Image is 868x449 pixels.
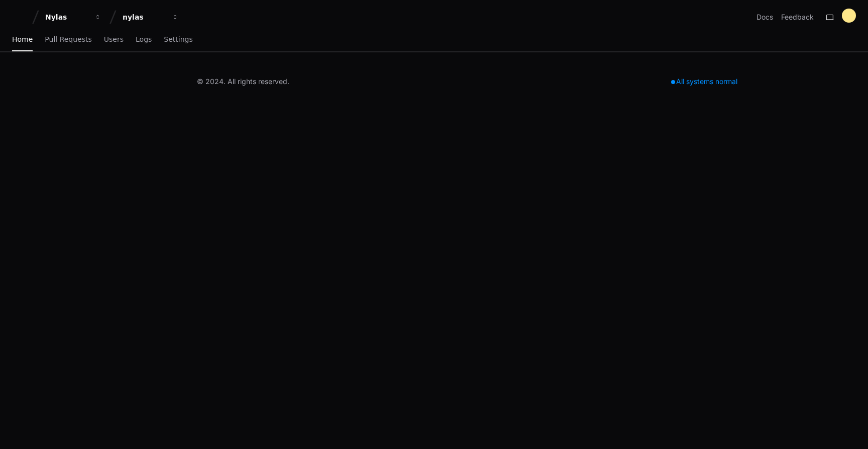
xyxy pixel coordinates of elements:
span: Home [12,36,33,42]
a: Home [12,28,33,51]
a: Users [104,28,124,51]
div: Nylas [45,12,88,22]
span: Logs [136,36,152,42]
div: nylas [123,12,166,22]
a: Settings [164,28,192,51]
a: Logs [136,28,152,51]
a: Pull Requests [45,28,91,51]
div: © 2024. All rights reserved. [197,77,289,87]
span: Pull Requests [45,36,91,42]
button: Nylas [41,8,105,26]
button: nylas [119,8,183,26]
button: Feedback [781,12,814,22]
div: All systems normal [665,74,743,89]
span: Settings [164,36,192,42]
span: Users [104,36,124,42]
a: Docs [756,12,773,22]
